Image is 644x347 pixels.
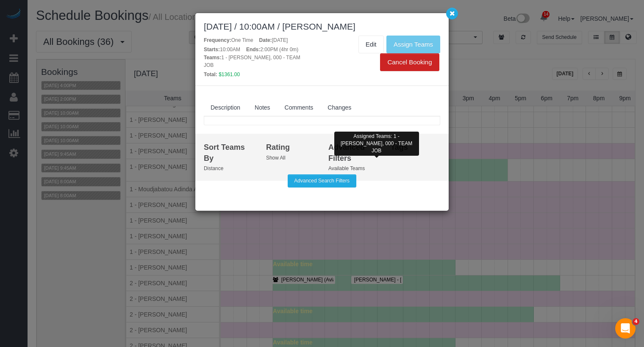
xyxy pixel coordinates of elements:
[266,155,286,161] small: Show All
[204,165,223,171] small: Distance
[266,142,316,153] div: Rating
[321,99,358,116] a: Changes
[334,132,419,156] div: Assigned Teams: 1 - [PERSON_NAME], 000 - TEAM JOB
[278,99,320,116] a: Comments
[204,22,440,31] div: [DATE] / 10:00AM / [PERSON_NAME]
[204,47,220,52] strong: Starts:
[248,99,277,116] a: Notes
[358,36,384,53] a: Edit
[204,54,311,69] div: 1 - [PERSON_NAME], 000 - TEAM JOB
[328,165,365,171] small: Available Teams
[204,46,240,53] div: 10:00AM
[204,37,231,43] strong: Frequency:
[615,318,636,339] iframe: Intercom live chat
[328,104,351,111] span: Changes
[204,55,221,61] strong: Teams:
[380,53,439,71] button: Cancel Booking
[204,142,253,164] div: Sort Teams By
[633,318,639,325] span: 4
[328,142,378,164] div: Advanced Filters
[219,72,240,77] span: $1361.00
[294,178,350,184] span: Advanced Search Filters
[211,104,240,111] span: Description
[285,104,314,111] span: Comments
[246,47,260,52] strong: Ends:
[204,72,217,77] strong: Total:
[204,37,253,44] div: One Time
[246,46,298,53] div: 2:00PM (4hr 0m)
[288,174,357,187] button: Advanced Search Filters
[259,37,288,44] div: [DATE]
[204,99,247,116] a: Description
[255,104,270,111] span: Notes
[259,37,272,43] strong: Date:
